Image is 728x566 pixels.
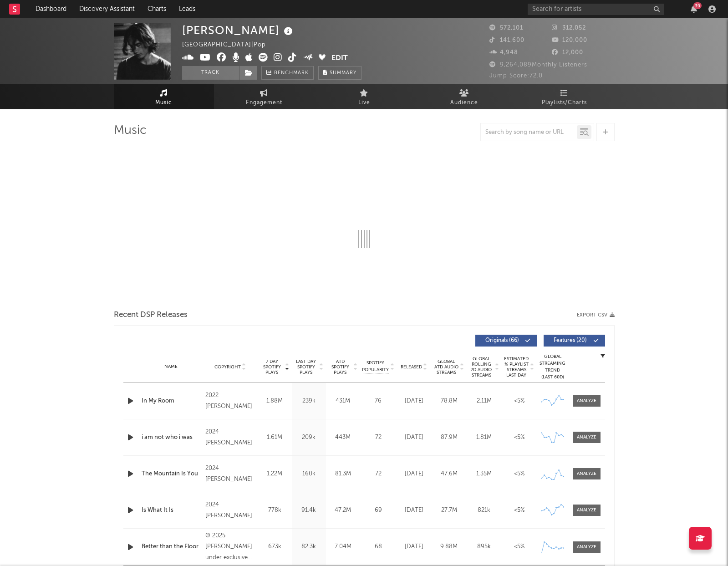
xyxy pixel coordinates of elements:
[469,506,499,515] div: 821k
[475,335,537,347] button: Originals(66)
[260,506,290,515] div: 778k
[489,25,523,31] span: 572,101
[294,506,324,515] div: 91.4k
[142,363,201,370] div: Name
[544,335,605,347] button: Features(20)
[328,469,358,479] div: 81.3M
[260,469,290,479] div: 1.22M
[414,84,514,109] a: Audience
[577,312,615,318] button: Export CSV
[214,84,314,109] a: Engagement
[504,542,535,551] div: <5%
[514,84,615,109] a: Playlists/Charts
[489,73,543,79] span: Jump Score: 72.0
[142,542,201,551] a: Better than the Floor
[469,397,499,406] div: 2.11M
[469,433,499,442] div: 1.81M
[294,397,324,406] div: 239k
[362,506,394,515] div: 69
[552,25,586,31] span: 312,052
[260,397,290,406] div: 1.88M
[294,359,318,375] span: Last Day Spotify Plays
[114,84,214,109] a: Music
[294,542,324,551] div: 82.3k
[489,62,587,68] span: 9,264,089 Monthly Listeners
[328,359,352,375] span: ATD Spotify Plays
[489,50,518,56] span: 4,948
[504,397,535,406] div: <5%
[434,359,459,375] span: Global ATD Audio Streams
[399,542,429,551] div: [DATE]
[205,500,255,521] div: 2024 [PERSON_NAME]
[362,542,394,551] div: 68
[399,433,429,442] div: [DATE]
[552,50,583,56] span: 12,000
[481,129,577,136] input: Search by song name or URL
[205,530,255,563] div: © 2025 [PERSON_NAME] under exclusive license to Atlantic Recording Corporation
[246,97,282,108] span: Engagement
[142,469,201,479] a: The Mountain Is You
[205,463,255,485] div: 2024 [PERSON_NAME]
[205,427,255,449] div: 2024 [PERSON_NAME]
[261,66,314,80] a: Benchmark
[399,506,429,515] div: [DATE]
[318,66,361,80] button: Summary
[182,66,239,80] button: Track
[550,338,591,343] span: Features ( 20 )
[539,353,566,381] div: Global Streaming Trend (Last 60D)
[294,469,324,479] div: 160k
[362,397,394,406] div: 76
[434,433,464,442] div: 87.9M
[260,542,290,551] div: 673k
[362,360,389,373] span: Spotify Popularity
[469,356,494,378] span: Global Rolling 7D Audio Streams
[328,433,358,442] div: 443M
[358,97,370,108] span: Live
[504,506,535,515] div: <5%
[481,338,523,343] span: Originals ( 66 )
[450,97,478,108] span: Audience
[434,397,464,406] div: 78.8M
[504,469,535,479] div: <5%
[362,469,394,479] div: 72
[274,68,309,79] span: Benchmark
[504,356,529,378] span: Estimated % Playlist Streams Last Day
[205,390,255,412] div: 2022 [PERSON_NAME]
[469,469,499,479] div: 1.35M
[294,433,324,442] div: 209k
[214,364,241,370] span: Copyright
[528,4,664,15] input: Search for artists
[260,433,290,442] div: 1.61M
[328,542,358,551] div: 7.04M
[314,84,414,109] a: Live
[328,397,358,406] div: 431M
[260,359,284,375] span: 7 Day Spotify Plays
[362,433,394,442] div: 72
[399,469,429,479] div: [DATE]
[552,37,587,43] span: 120,000
[331,53,348,64] button: Edit
[542,97,587,108] span: Playlists/Charts
[142,397,201,406] a: In My Room
[399,397,429,406] div: [DATE]
[142,506,201,515] a: Is What It Is
[434,469,464,479] div: 47.6M
[434,542,464,551] div: 9.88M
[691,5,697,13] button: 39
[469,542,499,551] div: 895k
[434,506,464,515] div: 27.7M
[328,506,358,515] div: 47.2M
[182,40,276,51] div: [GEOGRAPHIC_DATA] | Pop
[489,37,524,43] span: 141,600
[401,364,422,370] span: Released
[330,71,356,76] span: Summary
[114,310,188,321] span: Recent DSP Releases
[504,433,535,442] div: <5%
[142,433,201,442] a: i am not who i was
[155,97,172,108] span: Music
